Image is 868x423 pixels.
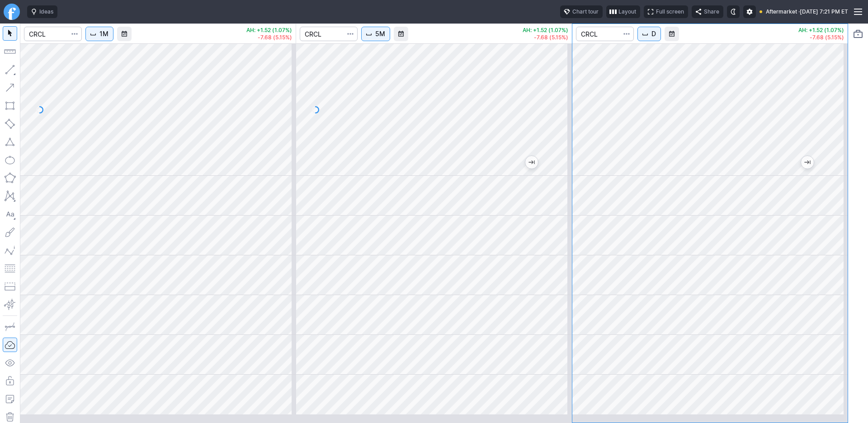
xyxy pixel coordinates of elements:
p: -7.68 (5.15%) [798,35,844,40]
span: Full screen [656,7,684,16]
button: Ideas [27,5,57,18]
button: Rectangle [3,99,17,113]
button: Arrow [3,80,17,95]
button: Position [3,279,17,294]
button: Range [117,27,132,41]
button: Add note [3,392,17,406]
button: Hide drawings [3,356,17,370]
button: Measure [3,44,17,59]
button: Text [3,207,17,221]
button: Jump to the most recent bar [525,156,538,169]
button: Rotated rectangle [3,117,17,131]
button: Ellipse [3,153,17,167]
button: Search [344,27,357,41]
p: AH: +1.52 (1.07%) [798,28,844,33]
button: Drawing mode: Single [3,320,17,334]
span: D [651,29,656,38]
button: Chart tour [560,5,603,18]
span: Share [704,7,719,16]
button: Lock drawings [3,374,17,388]
button: Drawings Autosave: On [3,338,17,352]
button: Search [68,27,81,41]
p: -7.68 (5.15%) [523,35,568,40]
p: -7.68 (5.15%) [246,35,292,40]
button: Settings [743,5,756,18]
span: [DATE] 7:21 PM ET [800,7,848,16]
button: Toggle dark mode [727,5,740,18]
button: Share [692,5,723,18]
button: Layout [606,5,640,18]
button: Elliott waves [3,243,17,258]
input: Search [24,27,82,41]
button: Line [3,62,17,77]
span: Ideas [39,7,53,16]
span: 5M [375,29,385,38]
p: AH: +1.52 (1.07%) [523,28,568,33]
span: 1M [99,29,108,38]
button: Fibonacci retracements [3,261,17,276]
button: Mouse [3,26,17,41]
button: Anchored VWAP [3,297,17,312]
button: Range [665,27,679,41]
button: Portfolio watchlist [851,27,865,41]
button: Jump to the most recent bar [801,156,814,169]
button: Interval [85,27,113,41]
p: AH: +1.52 (1.07%) [246,28,292,33]
input: Search [576,27,634,41]
button: XABCD [3,189,17,203]
button: Range [394,27,408,41]
button: Full screen [644,5,688,18]
input: Search [300,27,358,41]
button: Brush [3,225,17,240]
span: Chart tour [572,7,599,16]
button: Triangle [3,135,17,149]
span: Aftermarket · [766,7,800,16]
button: Search [620,27,633,41]
button: Interval [637,27,661,41]
a: Finviz.com [4,4,20,20]
span: Layout [618,7,636,16]
button: Polygon [3,171,17,185]
button: Interval [361,27,390,41]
